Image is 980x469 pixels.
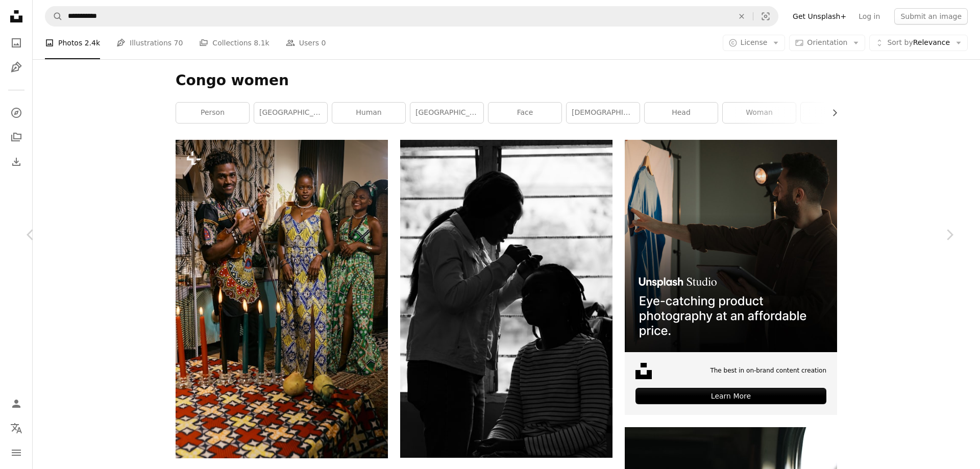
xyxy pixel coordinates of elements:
[199,27,269,59] a: Collections 8.1k
[116,27,183,59] a: Illustrations 70
[174,37,183,48] span: 70
[710,366,826,375] span: The best in on-brand content creation
[919,186,980,284] a: Next
[410,103,483,123] a: [GEOGRAPHIC_DATA]
[723,103,796,123] a: woman
[6,33,27,53] a: Photos
[723,35,786,51] button: License
[894,8,968,24] button: Submit an image
[254,103,327,123] a: [GEOGRAPHIC_DATA]
[567,103,640,123] a: [DEMOGRAPHIC_DATA]
[6,127,27,147] a: Collections
[787,8,852,24] a: Get Unsplash+
[6,57,27,78] a: Illustrations
[400,294,612,303] a: A black and white photo of a woman cutting another woman's hair
[321,37,326,48] span: 0
[635,363,652,379] img: file-1631678316303-ed18b8b5cb9cimage
[625,140,837,415] a: The best in on-brand content creationLearn More
[6,393,27,414] a: Log in / Sign up
[176,71,837,90] h1: Congo women
[488,103,561,123] a: face
[176,294,388,303] a: A group of people standing around a table with candles
[869,35,968,51] button: Sort byRelevance
[807,38,847,46] span: Orientation
[730,7,753,26] button: Clear
[635,388,826,404] div: Learn More
[789,35,865,51] button: Orientation
[887,38,950,48] span: Relevance
[400,140,612,458] img: A black and white photo of a woman cutting another woman's hair
[753,7,778,26] button: Visual search
[852,8,886,24] a: Log in
[801,103,874,123] a: girl
[741,38,768,46] span: License
[254,37,269,48] span: 8.1k
[6,103,27,123] a: Explore
[45,7,63,26] button: Search Unsplash
[625,140,837,352] img: file-1715714098234-25b8b4e9d8faimage
[176,103,249,123] a: person
[887,38,913,46] span: Sort by
[6,152,27,172] a: Download History
[6,442,27,463] button: Menu
[645,103,718,123] a: head
[286,27,326,59] a: Users 0
[45,6,778,27] form: Find visuals sitewide
[176,140,388,458] img: A group of people standing around a table with candles
[6,418,27,438] button: Language
[825,103,837,123] button: scroll list to the right
[332,103,405,123] a: human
